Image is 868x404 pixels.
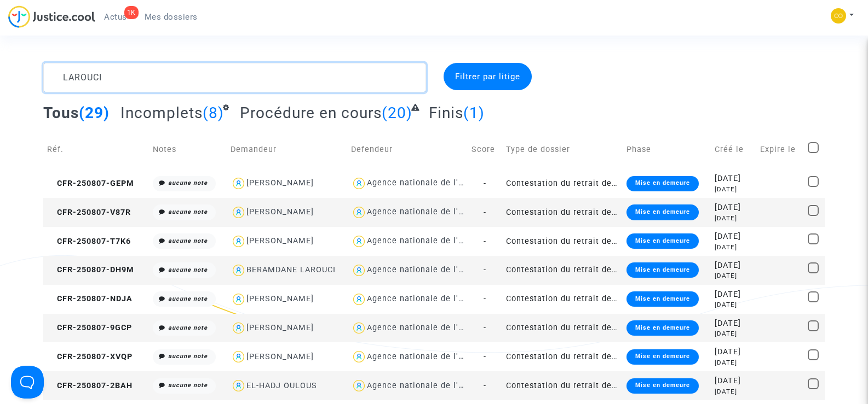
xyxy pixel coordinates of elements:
[367,352,487,361] div: Agence nationale de l'habitat
[715,173,753,185] div: [DATE]
[468,130,502,169] td: Score
[8,5,95,28] img: jc-logo.svg
[455,72,520,81] span: Filtrer par litige
[626,378,699,394] div: Mise en demeure
[484,381,486,390] span: -
[246,178,314,188] div: [PERSON_NAME]
[203,104,224,122] span: (8)
[429,104,463,122] span: Finis
[351,262,367,278] img: icon-user.svg
[715,329,753,338] div: [DATE]
[79,104,110,122] span: (29)
[711,130,757,169] td: Créé le
[231,378,246,394] img: icon-user.svg
[47,237,131,246] span: CFR-250807-T7K6
[124,6,139,19] div: 1K
[484,294,486,303] span: -
[715,346,753,358] div: [DATE]
[347,130,468,169] td: Defendeur
[168,237,208,244] i: aucune note
[246,381,317,390] div: EL-HADJ OULOUS
[120,104,203,122] span: Incomplets
[502,227,623,256] td: Contestation du retrait de [PERSON_NAME] par l'ANAH (mandataire)
[246,352,314,361] div: [PERSON_NAME]
[715,271,753,280] div: [DATE]
[227,130,347,169] td: Demandeur
[715,289,753,301] div: [DATE]
[95,9,136,25] a: 1KActus
[626,262,699,278] div: Mise en demeure
[484,323,486,332] span: -
[351,204,367,220] img: icon-user.svg
[351,233,367,249] img: icon-user.svg
[104,12,127,22] span: Actus
[231,233,246,249] img: icon-user.svg
[484,352,486,361] span: -
[149,130,227,169] td: Notes
[168,179,208,186] i: aucune note
[626,233,699,249] div: Mise en demeure
[168,324,208,331] i: aucune note
[47,208,131,217] span: CFR-250807-V87R
[623,130,711,169] td: Phase
[11,366,44,399] iframe: Help Scout Beacon - Open
[626,204,699,220] div: Mise en demeure
[351,291,367,307] img: icon-user.svg
[715,318,753,330] div: [DATE]
[367,323,487,332] div: Agence nationale de l'habitat
[168,208,208,215] i: aucune note
[168,382,208,389] i: aucune note
[502,256,623,285] td: Contestation du retrait de [PERSON_NAME] par l'ANAH (mandataire)
[231,291,246,307] img: icon-user.svg
[351,349,367,365] img: icon-user.svg
[756,130,804,169] td: Expire le
[715,300,753,309] div: [DATE]
[484,179,486,188] span: -
[715,243,753,252] div: [DATE]
[145,12,198,22] span: Mes dossiers
[715,214,753,223] div: [DATE]
[484,208,486,217] span: -
[47,352,133,361] span: CFR-250807-XVQP
[502,198,623,227] td: Contestation du retrait de [PERSON_NAME] par l'ANAH (mandataire)
[502,371,623,400] td: Contestation du retrait de [PERSON_NAME] par l'ANAH (mandataire)
[502,285,623,314] td: Contestation du retrait de [PERSON_NAME] par l'ANAH (mandataire)
[246,236,314,245] div: [PERSON_NAME]
[351,378,367,394] img: icon-user.svg
[484,265,486,274] span: -
[502,314,623,343] td: Contestation du retrait de [PERSON_NAME] par l'ANAH (mandataire)
[351,320,367,336] img: icon-user.svg
[231,262,246,278] img: icon-user.svg
[715,260,753,272] div: [DATE]
[43,104,79,122] span: Tous
[367,381,487,390] div: Agence nationale de l'habitat
[231,349,246,365] img: icon-user.svg
[502,169,623,198] td: Contestation du retrait de [PERSON_NAME] par l'ANAH (mandataire)
[715,387,753,396] div: [DATE]
[626,291,699,307] div: Mise en demeure
[47,294,133,303] span: CFR-250807-NDJA
[231,320,246,336] img: icon-user.svg
[351,175,367,191] img: icon-user.svg
[168,295,208,302] i: aucune note
[463,104,485,122] span: (1)
[367,236,487,245] div: Agence nationale de l'habitat
[47,265,134,274] span: CFR-250807-DH9M
[168,266,208,273] i: aucune note
[367,207,487,216] div: Agence nationale de l'habitat
[715,358,753,367] div: [DATE]
[43,130,148,169] td: Réf.
[231,175,246,191] img: icon-user.svg
[831,8,846,24] img: 84a266a8493598cb3cce1313e02c3431
[246,323,314,332] div: [PERSON_NAME]
[367,294,487,303] div: Agence nationale de l'habitat
[367,178,487,188] div: Agence nationale de l'habitat
[626,320,699,336] div: Mise en demeure
[715,375,753,387] div: [DATE]
[240,104,382,122] span: Procédure en cours
[246,207,314,216] div: [PERSON_NAME]
[484,237,486,246] span: -
[626,349,699,365] div: Mise en demeure
[502,342,623,371] td: Contestation du retrait de [PERSON_NAME] par l'ANAH (mandataire)
[502,130,623,169] td: Type de dossier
